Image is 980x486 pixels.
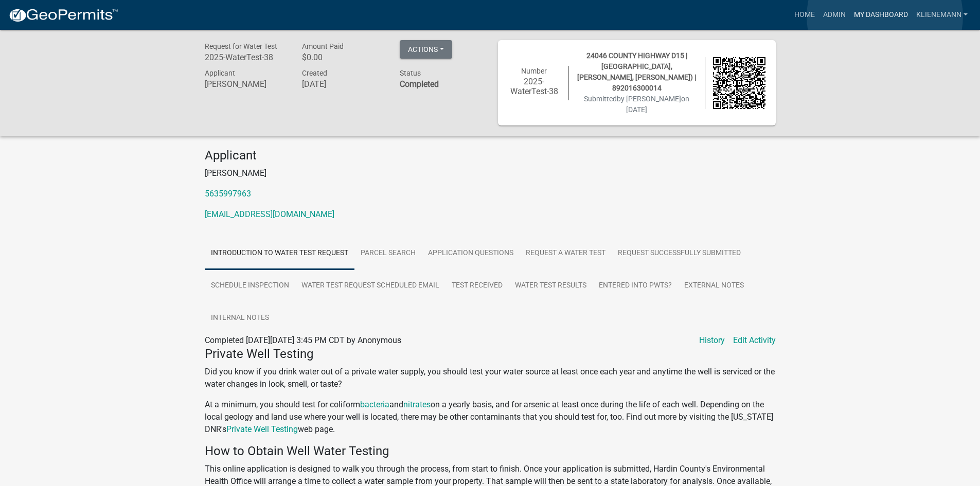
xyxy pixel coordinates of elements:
h4: Private Well Testing [205,347,776,362]
h6: [DATE] [302,79,384,89]
a: Private Well Testing [226,424,298,434]
a: Home [790,5,819,25]
a: 5635997963 [205,189,251,199]
a: Water Test Results [509,269,593,302]
strong: Completed [400,79,439,89]
span: Amount Paid [302,42,344,50]
a: Schedule Inspection [205,269,295,302]
a: Request Successfully Submitted [612,237,747,270]
a: History [699,334,725,347]
span: Status [400,69,421,77]
span: Number [521,67,547,75]
p: [PERSON_NAME] [205,167,776,179]
span: Completed [DATE][DATE] 3:45 PM CDT by Anonymous [205,335,401,345]
span: Request for Water Test [205,42,277,50]
span: Submitted on [DATE] [584,95,689,114]
a: External Notes [678,269,750,302]
h6: [PERSON_NAME] [205,79,287,89]
a: Introduction to Water Test Request [205,237,354,270]
span: by [PERSON_NAME] [617,95,681,103]
h4: How to Obtain Well Water Testing [205,444,776,459]
img: QR code [713,57,765,110]
a: Water Test Request Scheduled Email [295,269,446,302]
h4: Applicant [205,148,776,163]
p: At a minimum, you should test for coliform and on a yearly basis, and for arsenic at least once d... [205,399,776,436]
a: Test Received [446,269,509,302]
a: Edit Activity [733,334,776,347]
a: nitrates [403,400,431,409]
a: Request a Water Test [520,237,612,270]
p: Did you know if you drink water out of a private water supply, you should test your water source ... [205,366,776,390]
a: Entered into PWTS? [593,269,678,302]
span: 24046 COUNTY HIGHWAY D15 | [GEOGRAPHIC_DATA], [PERSON_NAME], [PERSON_NAME]) | 892016300014 [577,51,696,92]
span: Created [302,69,327,77]
button: Actions [400,40,452,59]
a: klienemann [912,5,972,25]
h6: $0.00 [302,52,384,62]
a: [EMAIL_ADDRESS][DOMAIN_NAME] [205,209,334,219]
a: Internal Notes [205,302,275,335]
a: bacteria [360,400,389,409]
a: My Dashboard [850,5,912,25]
h6: 2025-WaterTest-38 [508,77,561,96]
span: Applicant [205,69,235,77]
a: Admin [819,5,850,25]
a: Parcel search [354,237,422,270]
h6: 2025-WaterTest-38 [205,52,287,62]
a: Application Questions [422,237,520,270]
